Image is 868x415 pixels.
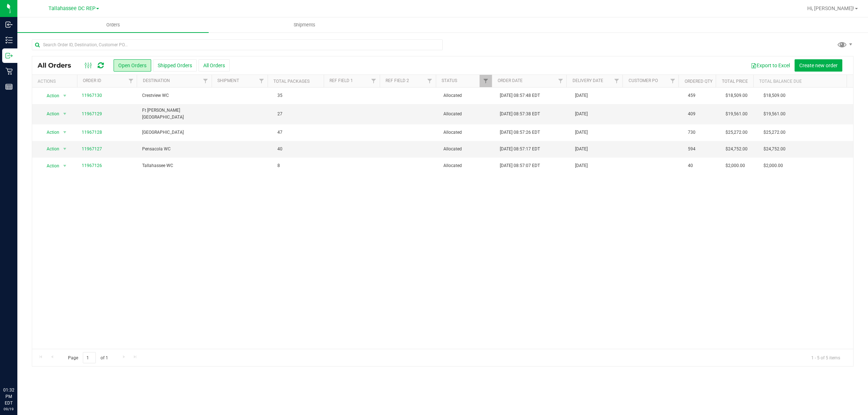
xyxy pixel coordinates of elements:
span: 8 [274,161,284,171]
a: Filter [480,75,492,87]
a: Filter [554,75,566,87]
span: [DATE] 08:57:17 EDT [500,146,540,153]
span: select [60,109,69,119]
span: Create new order [799,63,838,68]
a: Shipments [209,17,400,33]
span: $18,509.00 [726,92,748,99]
a: Total Price [722,79,748,84]
span: Allocated [443,146,491,153]
span: Orders [97,22,130,28]
span: 730 [688,129,695,136]
span: $2,000.00 [763,162,783,169]
span: 1 - 5 of 5 items [805,352,846,363]
span: $25,272.00 [763,129,786,136]
inline-svg: Outbound [5,52,13,59]
span: select [60,91,69,101]
span: select [60,161,69,171]
a: Order Date [498,78,523,83]
div: Actions [38,79,74,84]
a: Ordered qty [685,79,712,84]
a: Status [442,78,457,83]
span: [DATE] [575,129,588,136]
th: Total Balance Due [753,75,847,87]
span: 459 [688,92,695,99]
span: Shipments [284,22,325,28]
span: Ft [PERSON_NAME][GEOGRAPHIC_DATA] [142,107,209,121]
span: [DATE] 08:57:07 EDT [500,162,540,169]
span: Crestview WC [142,92,209,99]
span: $24,752.00 [763,146,786,153]
a: Filter [125,75,137,87]
span: [DATE] [575,162,588,169]
span: [DATE] 08:57:38 EDT [500,111,540,117]
span: Page of 1 [62,352,114,363]
span: 27 [274,109,286,119]
input: 1 [83,352,96,363]
button: All Orders [199,59,230,72]
a: 11967130 [82,92,102,99]
iframe: Resource center [7,357,29,379]
span: [GEOGRAPHIC_DATA] [142,129,209,136]
span: 47 [274,127,286,138]
a: Destination [143,78,170,83]
a: Filter [667,75,678,87]
span: Allocated [443,129,491,136]
span: Tallahassee WC [142,162,209,169]
span: [DATE] 08:57:26 EDT [500,129,540,136]
span: 40 [274,144,286,154]
span: Allocated [443,111,491,117]
a: Filter [256,75,268,87]
p: 09/19 [3,406,14,412]
a: Customer PO [629,78,658,83]
span: Pensacola WC [142,146,209,153]
span: Allocated [443,162,491,169]
button: Open Orders [114,59,151,72]
a: Order ID [83,78,101,83]
span: $18,509.00 [763,92,786,99]
a: Delivery Date [573,78,603,83]
inline-svg: Inbound [5,21,13,28]
a: Total Packages [273,79,310,84]
a: Filter [424,75,436,87]
span: select [60,127,69,137]
a: 11967129 [82,111,102,117]
a: Ref Field 1 [329,78,353,83]
span: Action [40,109,60,119]
span: $2,000.00 [726,162,745,169]
a: 11967128 [82,129,102,136]
a: Filter [368,75,380,87]
a: Filter [200,75,212,87]
inline-svg: Reports [5,83,13,90]
span: $25,272.00 [726,129,748,136]
span: select [60,144,69,154]
span: [DATE] [575,111,588,117]
span: [DATE] 08:57:48 EDT [500,92,540,99]
input: Search Order ID, Destination, Customer PO... [32,39,443,50]
button: Create new order [795,59,842,72]
span: [DATE] [575,146,588,153]
span: 35 [274,90,286,101]
span: Action [40,127,60,137]
span: All Orders [38,61,78,69]
a: Filter [610,75,622,87]
a: 11967126 [82,162,102,169]
span: Action [40,161,60,171]
span: $19,561.00 [726,111,748,117]
button: Export to Excel [746,59,795,72]
span: Action [40,91,60,101]
button: Shipped Orders [153,59,197,72]
span: Action [40,144,60,154]
span: Allocated [443,92,491,99]
span: $24,752.00 [726,146,748,153]
inline-svg: Inventory [5,37,13,44]
a: Ref Field 2 [386,78,409,83]
a: Shipment [217,78,239,83]
inline-svg: Retail [5,68,13,75]
span: 594 [688,146,695,153]
a: 11967127 [82,146,102,153]
span: $19,561.00 [763,111,786,117]
span: 409 [688,111,695,117]
span: 40 [688,162,693,169]
span: [DATE] [575,92,588,99]
p: 01:32 PM EDT [3,387,14,406]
